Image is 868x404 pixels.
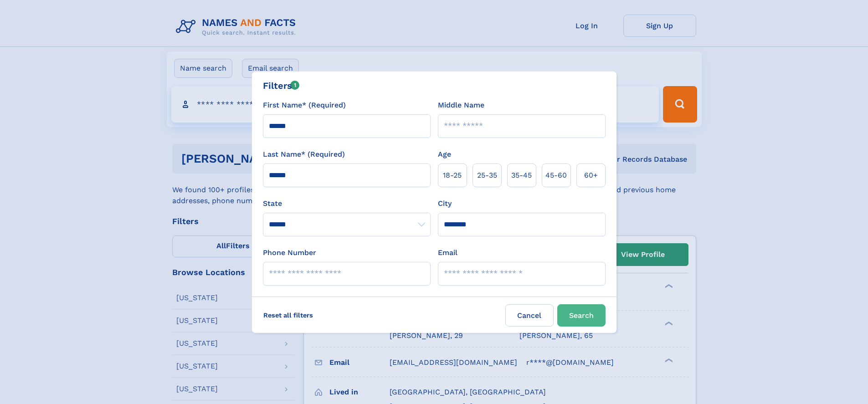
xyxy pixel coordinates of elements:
[438,198,452,209] label: City
[438,100,484,111] label: Middle Name
[263,149,345,160] label: Last Name* (Required)
[545,170,567,181] span: 45‑60
[584,170,598,181] span: 60+
[263,247,316,258] label: Phone Number
[511,170,532,181] span: 35‑45
[557,304,606,327] button: Search
[263,198,431,209] label: State
[438,247,457,258] label: Email
[438,149,451,160] label: Age
[443,170,462,181] span: 18‑25
[505,304,554,327] label: Cancel
[257,304,319,326] label: Reset all filters
[263,79,300,92] div: Filters
[477,170,497,181] span: 25‑35
[263,100,346,111] label: First Name* (Required)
